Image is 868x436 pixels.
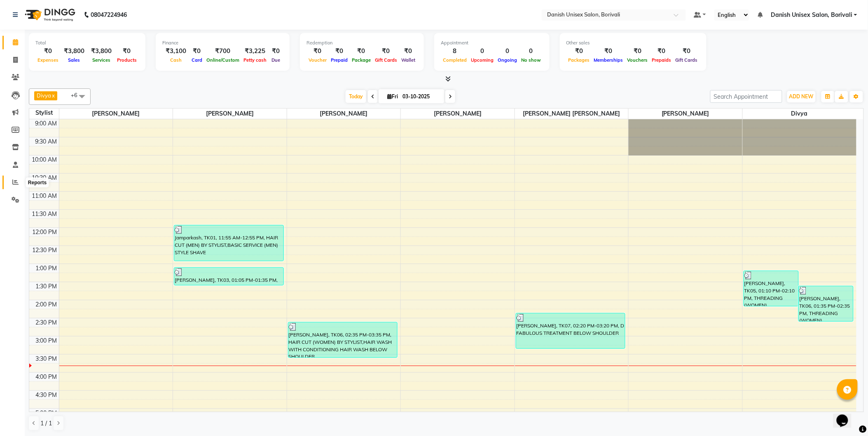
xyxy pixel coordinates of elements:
div: 0 [469,46,496,56]
div: ₹3,225 [241,46,269,56]
div: ₹3,800 [88,46,115,56]
a: x [51,92,55,99]
div: 2:00 PM [34,300,59,309]
div: ₹0 [650,46,674,56]
span: +6 [71,92,84,98]
div: ₹0 [592,46,625,56]
div: 5:00 PM [34,409,59,417]
div: 11:00 AM [30,192,59,200]
span: Prepaid [329,57,350,63]
div: 0 [519,46,543,56]
div: ₹0 [115,46,139,56]
div: ₹0 [625,46,650,56]
iframe: chat widget [833,403,860,428]
div: 0 [496,46,519,56]
div: Stylist [29,109,59,117]
span: [PERSON_NAME] [287,109,401,119]
span: Wallet [399,57,417,63]
div: ₹0 [269,46,283,56]
div: ₹0 [399,46,417,56]
span: Prepaids [650,57,674,63]
div: 4:00 PM [34,373,59,381]
div: 1:30 PM [34,282,59,291]
div: ₹3,800 [61,46,88,56]
div: Jamparkash, TK01, 11:55 AM-12:55 PM, HAIR CUT (MEN) BY STYLIST,BASIC SERVICE (MEN) STYLE SHAVE [174,225,283,261]
input: Search Appointment [710,90,782,103]
div: [PERSON_NAME], TK06, 01:35 PM-02:35 PM, THREADING (WOMEN) EYEBROW/UPPERLIP/FOREHEAD/CHIN/JAW LINE... [799,286,853,321]
span: Cash [168,57,184,63]
div: 10:30 AM [30,174,59,182]
span: Divya [37,92,51,99]
span: Fri [385,93,400,100]
span: Today [346,90,366,103]
div: ₹0 [329,46,350,56]
div: 3:00 PM [34,336,59,345]
span: Card [190,57,204,63]
div: 4:30 PM [34,391,59,399]
div: ₹0 [306,46,329,56]
div: [PERSON_NAME], TK05, 01:10 PM-02:10 PM, THREADING (WOMEN) EYEBROW/UPPERLIP/FOREHEAD/[GEOGRAPHIC_D... [744,271,798,306]
span: [PERSON_NAME] [59,109,173,119]
b: 08047224946 [91,3,127,26]
div: 9:30 AM [34,137,59,146]
div: 3:30 PM [34,355,59,363]
div: ₹0 [35,46,61,56]
div: Appointment [441,39,543,46]
div: 8 [441,46,469,56]
span: Completed [441,57,469,63]
span: Online/Custom [204,57,241,63]
span: ADD NEW [789,93,814,100]
span: Danish Unisex Salon, Borivali [771,11,852,19]
span: Sales [66,57,82,63]
div: 12:00 PM [31,228,59,237]
div: 1:00 PM [34,264,59,273]
input: 2025-10-03 [400,90,441,103]
span: [PERSON_NAME] [401,109,515,119]
div: Finance [162,39,283,46]
div: Other sales [566,39,700,46]
span: Expenses [35,57,61,63]
div: ₹0 [350,46,373,56]
span: Due [269,57,282,63]
span: Gift Cards [674,57,700,63]
span: Ongoing [496,57,519,63]
span: [PERSON_NAME] [173,109,287,119]
div: Redemption [306,39,417,46]
div: [PERSON_NAME], TK03, 01:05 PM-01:35 PM, HAIR CUT (MEN) BY STYLIST [174,268,283,285]
div: ₹0 [373,46,399,56]
span: [PERSON_NAME] [PERSON_NAME] [515,109,629,119]
span: Packages [566,57,592,63]
span: 1 / 1 [40,419,52,428]
img: logo [21,3,77,26]
span: Upcoming [469,57,496,63]
div: [PERSON_NAME], TK07, 02:20 PM-03:20 PM, D FABULOUS TREATMENT BELOW SHOULDER [516,313,625,348]
div: [PERSON_NAME], TK06, 02:35 PM-03:35 PM, HAIR CUT (WOMEN) BY STYLIST,HAIR WASH WITH CONDITIONING H... [288,322,398,357]
span: Package [350,57,373,63]
div: 11:30 AM [30,210,59,218]
span: Divya [743,109,856,119]
span: Voucher [306,57,329,63]
span: Services [90,57,112,63]
div: 9:00 AM [34,119,59,128]
div: 10:00 AM [30,155,59,164]
div: ₹0 [674,46,700,56]
div: ₹0 [190,46,204,56]
span: No show [519,57,543,63]
div: ₹0 [566,46,592,56]
div: Reports [26,178,49,188]
div: 2:30 PM [34,318,59,327]
span: Products [115,57,139,63]
div: 12:30 PM [31,246,59,255]
span: Memberships [592,57,625,63]
span: Gift Cards [373,57,399,63]
div: Total [35,39,139,46]
div: ₹3,100 [162,46,190,56]
span: [PERSON_NAME] [629,109,742,119]
div: ₹700 [204,46,241,56]
span: Vouchers [625,57,650,63]
span: Petty cash [241,57,269,63]
button: ADD NEW [787,91,816,102]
